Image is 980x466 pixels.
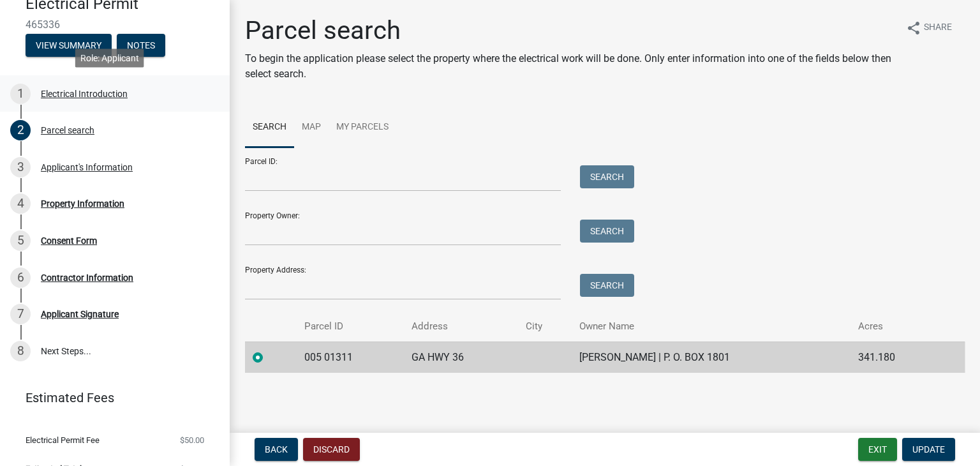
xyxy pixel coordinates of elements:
wm-modal-confirm: Summary [26,41,112,51]
span: 465336 [26,19,204,31]
th: Address [404,312,517,342]
div: 4 [10,193,31,214]
h1: Parcel search [245,15,896,46]
div: Electrical Introduction [41,89,128,98]
th: City [518,312,572,342]
div: Role: Applicant [75,49,144,67]
div: Contractor Information [41,273,133,282]
button: Search [580,220,634,243]
div: Property Information [41,199,124,208]
div: Consent Form [41,236,97,245]
a: My Parcels [329,107,396,148]
td: GA HWY 36 [404,342,517,373]
button: Update [902,438,955,461]
button: Notes [117,34,165,57]
button: View Summary [26,34,112,57]
th: Acres [850,312,939,342]
th: Owner Name [572,312,851,342]
td: 005 01311 [297,342,404,373]
div: 6 [10,267,31,288]
span: $50.00 [180,436,204,444]
div: 5 [10,230,31,251]
button: Search [580,165,634,188]
div: 2 [10,120,31,140]
i: share [906,20,921,36]
div: 1 [10,84,31,104]
span: Back [265,444,288,455]
span: Share [924,20,952,36]
div: 7 [10,304,31,324]
td: 341.180 [850,342,939,373]
button: Discard [303,438,360,461]
a: Estimated Fees [10,385,209,410]
button: Search [580,274,634,297]
p: To begin the application please select the property where the electrical work will be done. Only ... [245,51,896,82]
div: Applicant Signature [41,310,119,319]
span: Update [912,444,945,455]
button: Exit [858,438,897,461]
td: [PERSON_NAME] | P. O. BOX 1801 [572,342,851,373]
div: Parcel search [41,126,94,135]
wm-modal-confirm: Notes [117,41,165,51]
span: Electrical Permit Fee [26,436,100,444]
button: shareShare [896,15,962,40]
div: 3 [10,157,31,177]
div: Applicant's Information [41,163,133,172]
div: 8 [10,341,31,361]
th: Parcel ID [297,312,404,342]
a: Search [245,107,294,148]
button: Back [255,438,298,461]
a: Map [294,107,329,148]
